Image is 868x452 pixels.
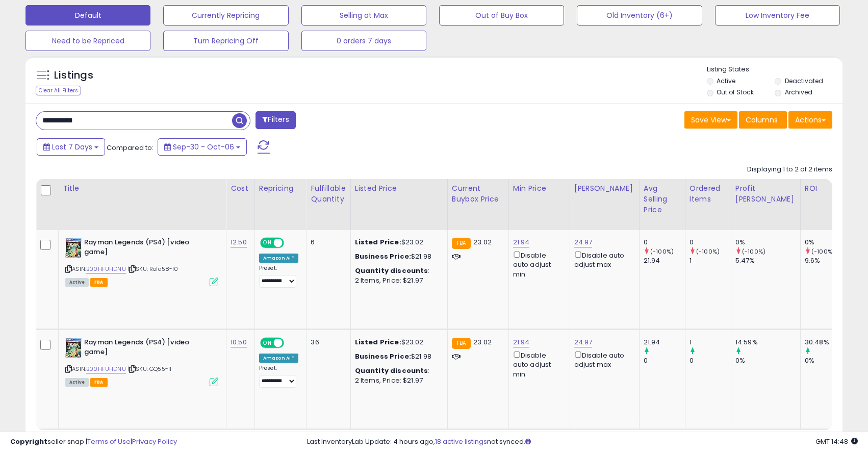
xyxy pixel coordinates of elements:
[746,115,778,125] span: Columns
[10,437,177,447] div: seller snap | |
[311,238,342,247] div: 6
[452,183,504,205] div: Current Buybox Price
[574,249,631,269] div: Disable auto adjust max
[355,376,440,385] div: 2 Items, Price: $21.97
[86,265,126,273] a: B00HFUHDNU
[355,238,440,247] div: $23.02
[158,138,247,156] button: Sep-30 - Oct-06
[473,237,492,247] span: 23.02
[63,183,222,194] div: Title
[715,5,840,26] button: Low Inventory Fee
[261,239,274,247] span: ON
[65,378,89,387] span: All listings currently available for purchase on Amazon
[231,337,247,347] a: 10.50
[259,254,299,263] div: Amazon AI *
[355,266,440,275] div: :
[355,276,440,285] div: 2 Items, Price: $21.97
[10,437,47,446] strong: Copyright
[644,356,685,365] div: 0
[452,338,471,349] small: FBA
[52,142,92,152] span: Last 7 Days
[644,256,685,265] div: 21.94
[231,237,247,247] a: 12.50
[513,183,566,194] div: Min Price
[355,337,401,347] b: Listed Price:
[107,143,154,153] span: Compared to:
[577,5,702,26] button: Old Inventory (6+)
[90,378,108,387] span: FBA
[513,337,530,347] a: 21.94
[36,86,81,95] div: Clear All Filters
[788,111,832,129] button: Actions
[259,183,302,194] div: Repricing
[735,356,800,365] div: 0%
[735,183,796,205] div: Profit [PERSON_NAME]
[644,338,685,347] div: 21.94
[735,338,800,347] div: 14.59%
[739,111,787,129] button: Columns
[355,338,440,347] div: $23.02
[256,111,295,129] button: Filters
[785,88,812,96] label: Archived
[54,68,93,83] h5: Listings
[132,437,177,446] a: Privacy Policy
[301,5,426,26] button: Selling at Max
[283,239,299,247] span: OFF
[355,237,401,247] b: Listed Price:
[690,356,731,365] div: 0
[65,338,82,358] img: 51JxKjvhXvL._SL40_.jpg
[25,5,150,26] button: Default
[696,247,720,256] small: (-100%)
[355,183,443,194] div: Listed Price
[259,265,299,288] div: Preset:
[355,252,440,261] div: $21.98
[163,5,288,26] button: Currently Repricing
[163,31,288,51] button: Turn Repricing Off
[301,31,426,51] button: 0 orders 7 days
[435,437,487,446] a: 18 active listings
[439,5,564,26] button: Out of Buy Box
[90,278,108,287] span: FBA
[690,183,727,205] div: Ordered Items
[65,238,82,258] img: 51JxKjvhXvL._SL40_.jpg
[815,437,858,446] span: 2025-10-14 14:48 GMT
[513,249,562,279] div: Disable auto adjust min
[37,138,105,156] button: Last 7 Days
[690,238,731,247] div: 0
[473,337,492,347] span: 23.02
[173,142,234,152] span: Sep-30 - Oct-06
[355,352,440,361] div: $21.98
[805,183,842,194] div: ROI
[84,238,208,259] b: Rayman Legends (PS4) [video game]
[355,351,411,361] b: Business Price:
[127,265,178,273] span: | SKU: Rola58-10
[644,238,685,247] div: 0
[311,183,346,205] div: Fulfillable Quantity
[307,437,858,447] div: Last InventoryLab Update: 4 hours ago, not synced.
[86,365,126,373] a: B00HFUHDNU
[513,349,562,379] div: Disable auto adjust min
[355,252,411,261] b: Business Price:
[785,77,823,85] label: Deactivated
[231,183,250,194] div: Cost
[25,31,150,51] button: Need to be Repriced
[690,338,731,347] div: 1
[805,356,846,365] div: 0%
[574,183,635,194] div: [PERSON_NAME]
[805,256,846,265] div: 9.6%
[805,338,846,347] div: 30.48%
[717,77,735,85] label: Active
[811,247,835,256] small: (-100%)
[127,365,171,373] span: | SKU: GQ55-11
[735,256,800,265] div: 5.47%
[65,338,218,385] div: ASIN:
[87,437,131,446] a: Terms of Use
[65,238,218,285] div: ASIN:
[259,354,299,363] div: Amazon AI *
[65,278,89,287] span: All listings currently available for purchase on Amazon
[84,338,208,359] b: Rayman Legends (PS4) [video game]
[690,256,731,265] div: 1
[650,247,674,256] small: (-100%)
[742,247,765,256] small: (-100%)
[283,339,299,347] span: OFF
